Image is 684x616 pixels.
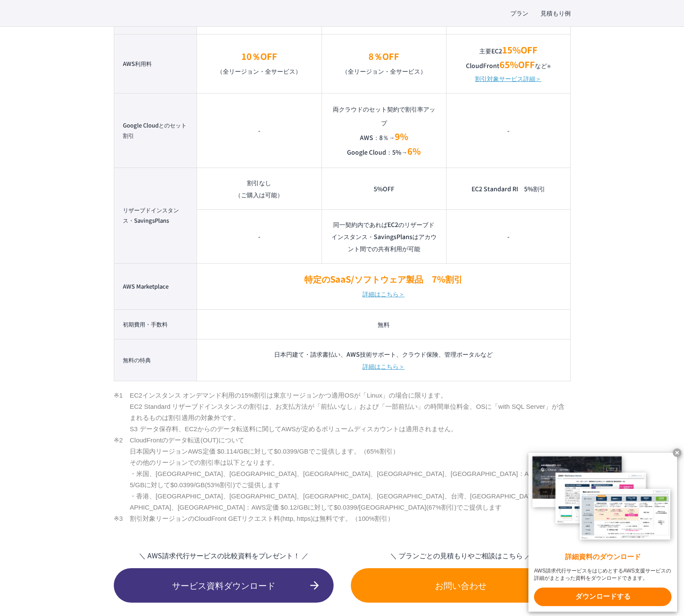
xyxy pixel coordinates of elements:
a: お問い合わせ [351,568,571,603]
p: （全リージョン・全サービス） [331,50,437,78]
td: - [447,93,570,168]
th: リザーブドインスタンス・SavingsPlans [114,168,197,263]
a: 見積もり例 [540,9,571,18]
p: （全リージョン・全サービス） [206,50,312,78]
li: EC2インスタンス オンデマンド利用の15%割引は東京リージョンかつ適用OSが「Linux」の場合に限ります。 EC2 Standard リザーブドインスタンスの割引は、お支払方法が「前払いなし... [114,390,571,435]
td: 両クラウドのセット契約で割引率アップ AWS：8％→ Google Cloud：5%→ [322,93,446,168]
a: 詳細はこちら＞ [362,287,405,301]
p: 主要EC2 CloudFront など [455,43,561,72]
td: 割引なし （ご購入は可能） [197,168,322,209]
td: EC2 Standard RI 5%割引 [447,168,570,209]
em: 特定のSaaS/ソフトウェア製品 7%割引 [304,273,462,285]
td: 同一契約内であればEC2のリザーブドインスタンス・SavingsPlansはアカウント間での共有利用が可能 [322,209,446,263]
a: サービス資料ダウンロード [114,568,334,603]
a: 割引対象サービス詳細＞ [475,72,541,84]
em: 15%OFF [502,44,537,56]
th: Google Cloudとのセット割引 [114,93,197,168]
td: - [447,209,570,263]
em: 6% [407,145,421,157]
a: プラン [510,9,528,18]
td: - [197,93,322,168]
em: 9% [395,130,408,143]
em: 8％OFF [369,50,399,62]
span: お問い合わせ [351,579,571,592]
li: CloudFrontのデータ転送(OUT)について 日本国内リージョンAWS定価 $0.114/GBに対して$0.0399/GBでご提供します。（65%割引） その他のリージョンでの割引率は以下... [114,435,571,513]
em: ＼ AWS請求代行サービスの比較資料をプレゼント！ ／ [114,550,334,560]
a: 詳細資料のダウンロード AWS請求代行サービスをはじめとするAWS支援サービスの詳細がまとまった資料をダウンロードできます。 ダウンロードする [528,453,677,612]
th: 無料の特典 [114,339,197,381]
th: 初期費用・手数料 [114,309,197,339]
span: サービス資料ダウンロード [114,579,334,592]
em: 65%OFF [500,58,535,71]
th: AWS Marketplace [114,263,197,309]
em: 10％OFF [241,50,277,62]
td: - [197,209,322,263]
x-t: 詳細資料のダウンロード [534,552,672,562]
x-t: AWS請求代行サービスをはじめとするAWS支援サービスの詳細がまとまった資料をダウンロードできます。 [534,567,672,582]
li: 割引対象リージョンのCloudFront GETリクエスト料(http, https)は無料です。（100%割引） [114,513,571,524]
em: ＼ プランごとの見積もりやご相談はこちら ／ [351,550,571,560]
th: AWS利用料 [114,34,197,93]
td: 無料 [197,309,570,339]
x-t: ダウンロードする [534,588,672,606]
td: 5%OFF [322,168,446,209]
small: ※ [547,63,551,69]
a: 詳細はこちら＞ [362,360,405,372]
td: 日本円建て・請求書払い、AWS技術サポート、クラウド保険、管理ポータルなど [197,339,570,381]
